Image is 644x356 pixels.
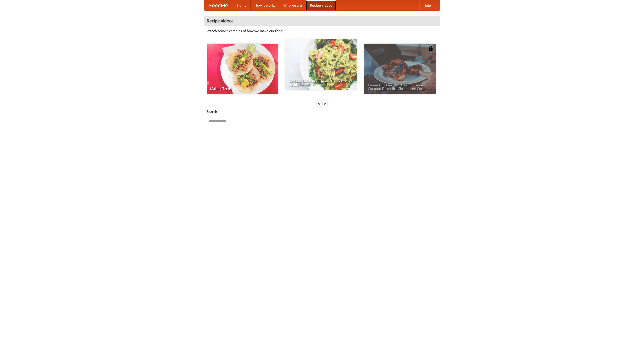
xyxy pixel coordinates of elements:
a: An Easy, Summery Tomato Pasta That's Ready for Fall [285,39,357,90]
p: Watch some examples of how we make our food! [207,28,437,33]
a: Making Tacos [207,44,278,94]
a: Home [233,0,251,10]
span: An Easy, Summery Tomato Pasta That's Ready for Fall [289,79,353,86]
h5: Search [207,109,437,114]
a: Who we are [279,0,306,10]
img: 483408.png [428,46,433,51]
a: FoodMe [204,0,233,10]
h4: Recipe videos [204,16,440,26]
div: » [323,100,327,107]
a: Recipe videos [306,0,336,10]
div: « [317,100,321,107]
a: Help [419,0,435,10]
span: Making Tacos [210,87,274,90]
a: How it works [251,0,279,10]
